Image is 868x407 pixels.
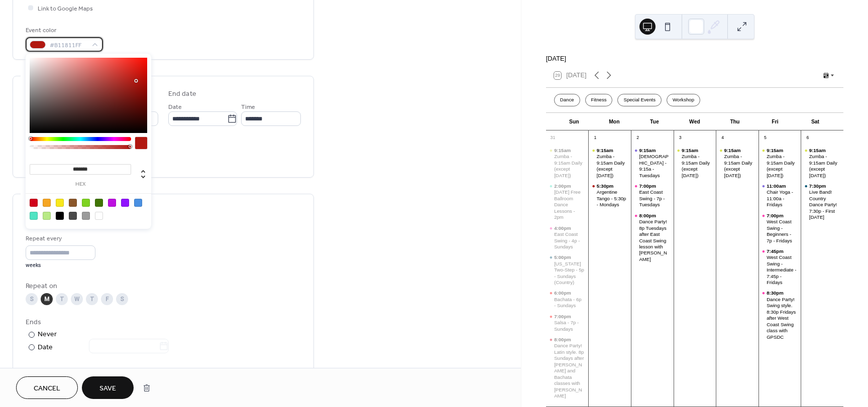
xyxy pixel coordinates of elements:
[631,213,674,263] div: Dance Party! 8p Tuesdays after East Coast Swing lesson with Keith
[724,154,754,179] div: Zumba - 9:15am Daily (except [DATE])
[809,148,827,154] span: 9:15am
[801,148,843,179] div: Zumba - 9:15am Daily (except Tuesday)
[767,154,797,179] div: Zumba - 9:15am Daily (except [DATE])
[134,199,142,207] div: #4A90E2
[667,94,700,106] div: Workshop
[767,290,785,296] span: 8:30pm
[56,212,64,220] div: #000000
[758,213,801,244] div: West Coast Swing - Beginners - 7p - Fridays
[38,4,93,14] span: Link to Google Maps
[546,148,589,179] div: Zumba - 9:15am Daily (except Tuesday)
[795,113,835,131] div: Sat
[554,343,584,399] div: Dance Party! Latin style. 8p Sundays after [PERSON_NAME] and Bachata classes with [PERSON_NAME]
[554,320,584,332] div: Salsa - 7p - Sundays
[554,113,594,131] div: Sun
[50,40,87,51] span: #B11811FF
[554,290,572,296] span: 6:00pm
[30,199,38,207] div: #D0021B
[767,148,785,154] span: 9:15am
[767,297,797,340] div: Dance Party! Swing style. 8:30p Fridays after West Coast Swing class with GPSDC
[767,248,785,254] span: 7:45pm
[38,329,57,340] div: Never
[803,133,812,143] div: 6
[30,182,131,187] label: hex
[241,102,255,112] span: Time
[86,293,98,305] div: T
[758,248,801,286] div: West Coast Swing - Intermediate - 7:45p - Fridays
[585,94,613,106] div: Fitness
[801,183,843,221] div: Live Band! Country Dance Party! 7:30p - First Saturday
[639,183,657,189] span: 7:00pm
[101,293,113,305] div: F
[715,113,755,131] div: Thu
[758,183,801,208] div: Chair Yoga - 11:00a - Fridays
[631,183,674,208] div: East Coast Swing - 7p - Tuesdays
[43,199,51,207] div: #F5A623
[767,213,785,219] span: 7:00pm
[597,148,615,154] span: 9:15am
[69,199,77,207] div: #8B572A
[546,314,589,332] div: Salsa - 7p - Sundays
[41,293,53,305] div: M
[34,383,60,394] span: Cancel
[758,148,801,179] div: Zumba - 9:15am Daily (except Tuesday)
[82,199,90,207] div: #7ED321
[682,148,700,154] span: 9:15am
[755,113,795,131] div: Fri
[761,133,770,143] div: 5
[26,366,301,377] span: Excluded dates
[554,148,572,154] span: 9:15am
[546,290,589,309] div: Bachata - 6p - Sundays
[809,183,827,189] span: 7:30pm
[26,262,95,269] div: weeks
[588,183,631,208] div: Argentine Tango - 5:30p - Mondays
[56,199,64,207] div: #F8E71C
[554,297,584,309] div: Bachata - 6p - Sundays
[588,148,631,179] div: Zumba - 9:15am Daily (except Tuesday)
[591,133,600,143] div: 1
[594,113,634,131] div: Mon
[95,212,103,220] div: #FFFFFF
[639,213,657,219] span: 8:00pm
[546,225,589,250] div: East Coast Swing - 4p - Sundays
[682,154,712,179] div: Zumba - 9:15am Daily (except [DATE])
[554,94,580,106] div: Dance
[121,199,129,207] div: #9013FE
[716,148,758,179] div: Zumba - 9:15am Daily (except Tuesday)
[16,376,78,399] button: Cancel
[26,281,299,292] div: Repeat on
[168,89,196,99] div: End date
[549,133,558,143] div: 31
[809,189,839,220] div: Live Band! Country Dance Party! 7:30p - First [DATE]
[639,148,657,154] span: 9:15am
[168,102,182,112] span: Date
[554,189,584,220] div: [DATE] Free Ballroom Dance Lessons - 2pm
[597,154,627,179] div: Zumba - 9:15am Daily (except [DATE])
[597,183,615,189] span: 5:30pm
[82,212,90,220] div: #9B9B9B
[95,199,103,207] div: #417505
[43,212,51,220] div: #B8E986
[809,154,839,179] div: Zumba - 9:15am Daily (except [DATE])
[26,317,299,328] div: Ends
[676,133,685,143] div: 3
[554,225,572,231] span: 4:00pm
[633,133,642,143] div: 2
[631,148,674,179] div: Holy Yoga - 9:15a - Tuesdays
[597,189,627,208] div: Argentine Tango - 5:30p - Mondays
[617,94,661,106] div: Special Events
[554,231,584,250] div: East Coast Swing - 4p - Sundays
[38,342,169,353] div: Date
[554,254,572,260] span: 5:00pm
[767,189,797,208] div: Chair Yoga - 11:00a - Fridays
[675,113,715,131] div: Wed
[639,154,669,179] div: [DEMOGRAPHIC_DATA] - 9:15a - Tuesdays
[674,148,716,179] div: Zumba - 9:15am Daily (except Tuesday)
[634,113,675,131] div: Tue
[554,314,572,320] span: 7:00pm
[26,293,38,305] div: S
[546,337,589,399] div: Dance Party! Latin style. 8p Sundays after Salsa and Bachata classes with Miguel
[108,199,116,207] div: #BD10E0
[546,54,843,63] div: [DATE]
[724,148,742,154] span: 9:15am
